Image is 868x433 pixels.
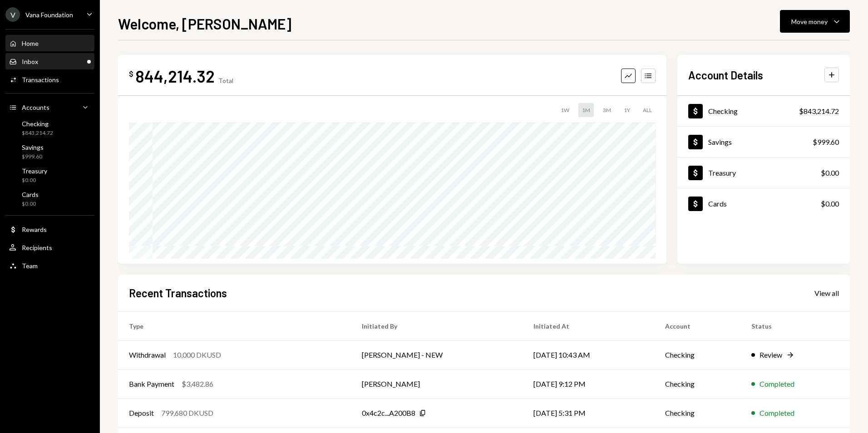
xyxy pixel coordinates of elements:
[118,15,291,33] h1: Welcome, [PERSON_NAME]
[708,107,738,115] div: Checking
[161,408,213,418] div: 799,680 DKUSD
[677,157,850,188] a: Treasury$0.00
[5,35,94,51] a: Home
[5,117,94,139] a: Checking$843,214.72
[5,7,20,22] div: V
[688,68,763,83] h2: Account Details
[129,69,133,79] div: $
[22,200,39,208] div: $0.00
[620,103,634,117] div: 1Y
[5,99,94,115] a: Accounts
[708,138,732,146] div: Savings
[654,311,740,340] th: Account
[677,127,850,157] a: Savings$999.60
[173,349,221,360] div: 10,000 DKUSD
[5,53,94,69] a: Inbox
[129,379,174,389] div: Bank Payment
[523,369,654,399] td: [DATE] 9:12 PM
[5,188,94,210] a: Cards$0.00
[22,129,53,137] div: $843,214.72
[5,71,94,88] a: Transactions
[654,369,740,399] td: Checking
[22,177,47,184] div: $0.00
[5,239,94,256] a: Recipients
[813,137,839,148] div: $999.60
[129,285,227,300] h2: Recent Transactions
[821,198,839,209] div: $0.00
[351,311,523,340] th: Initiated By
[182,379,213,389] div: $3,482.86
[218,77,233,84] div: Total
[22,58,38,65] div: Inbox
[677,96,850,126] a: Checking$843,214.72
[22,143,44,151] div: Savings
[22,167,47,175] div: Treasury
[759,349,782,360] div: Review
[22,39,39,47] div: Home
[22,153,44,161] div: $999.60
[639,103,656,117] div: ALL
[351,369,523,399] td: [PERSON_NAME]
[5,164,94,186] a: Treasury$0.00
[22,76,59,84] div: Transactions
[362,408,415,418] div: 0x4c2c...A200B8
[25,11,73,19] div: Vana Foundation
[557,103,573,117] div: 1W
[759,408,794,418] div: Completed
[129,408,154,418] div: Deposit
[22,191,39,198] div: Cards
[654,399,740,428] td: Checking
[523,311,654,340] th: Initiated At
[22,103,49,111] div: Accounts
[799,106,839,117] div: $843,214.72
[523,399,654,428] td: [DATE] 5:31 PM
[740,311,850,340] th: Status
[22,262,38,270] div: Team
[708,168,736,177] div: Treasury
[22,226,47,233] div: Rewards
[22,120,53,128] div: Checking
[5,257,94,274] a: Team
[599,103,615,117] div: 3M
[780,10,850,33] button: Move money
[677,188,850,219] a: Cards$0.00
[351,340,523,369] td: [PERSON_NAME] - NEW
[821,167,839,178] div: $0.00
[654,340,740,369] td: Checking
[5,141,94,162] a: Savings$999.60
[759,379,794,389] div: Completed
[22,244,52,251] div: Recipients
[708,199,727,208] div: Cards
[814,289,839,298] div: View all
[814,288,839,298] a: View all
[135,66,215,86] div: 844,214.32
[523,340,654,369] td: [DATE] 10:43 AM
[118,311,351,340] th: Type
[578,103,594,117] div: 1M
[791,17,828,26] div: Move money
[129,349,166,360] div: Withdrawal
[5,221,94,237] a: Rewards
